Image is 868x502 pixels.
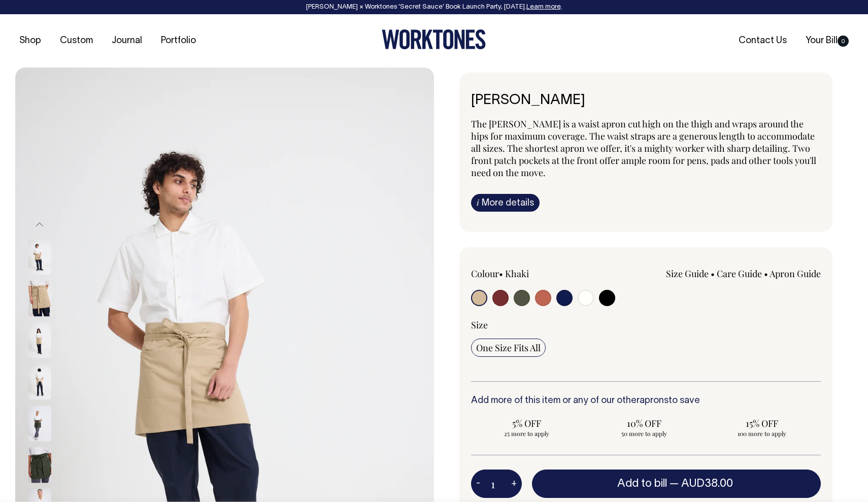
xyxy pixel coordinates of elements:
[532,470,821,498] button: Add to bill —AUD38.00
[505,267,529,280] label: Khaki
[711,267,715,280] span: •
[157,32,200,49] a: Portfolio
[108,32,146,49] a: Journal
[476,429,578,438] span: 25 more to apply
[838,36,849,47] span: 0
[706,414,818,441] input: 15% OFF 100 more to apply
[28,364,51,399] img: khaki
[15,32,45,49] a: Shop
[471,93,821,109] h6: [PERSON_NAME]
[32,213,47,236] button: Previous
[471,319,821,331] div: Size
[666,267,709,280] a: Size Guide
[640,396,669,405] a: aprons
[594,429,695,438] span: 50 more to apply
[471,339,546,357] input: One Size Fits All
[506,474,522,494] button: +
[589,414,700,441] input: 10% OFF 50 more to apply
[735,32,791,49] a: Contact Us
[594,417,695,429] span: 10% OFF
[476,417,578,429] span: 5% OFF
[28,281,51,316] img: khaki
[471,194,540,212] a: iMore details
[10,4,858,11] div: [PERSON_NAME] × Worktones ‘Secret Sauce’ Book Launch Party, [DATE]. .
[499,267,503,280] span: •
[471,474,485,494] button: -
[477,197,479,208] span: i
[802,32,853,49] a: Your Bill0
[670,479,736,489] span: —
[56,32,97,49] a: Custom
[471,396,821,406] h6: Add more of this item or any of our other to save
[471,118,816,179] span: The [PERSON_NAME] is a waist apron cut high on the thigh and wraps around the hips for maximum co...
[526,4,561,10] a: Learn more
[28,239,51,275] img: khaki
[717,267,762,280] a: Care Guide
[764,267,768,280] span: •
[471,267,611,280] div: Colour
[711,417,813,429] span: 15% OFF
[711,429,813,438] span: 100 more to apply
[617,479,667,489] span: Add to bill
[770,267,821,280] a: Apron Guide
[681,479,733,489] span: AUD38.00
[28,447,51,483] img: olive
[476,342,541,354] span: One Size Fits All
[28,406,51,441] img: olive
[28,322,51,358] img: khaki
[471,414,583,441] input: 5% OFF 25 more to apply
